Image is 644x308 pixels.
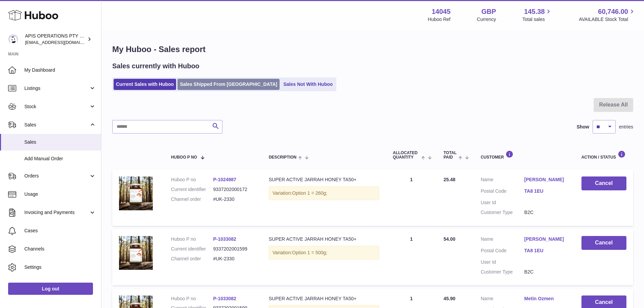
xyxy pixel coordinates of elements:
[171,155,197,160] span: Huboo P no
[119,236,153,270] img: gps_generated_8a54127e-9a90-409b-8043-53768bdfa358.png
[24,85,89,92] span: Listings
[524,209,568,216] dd: B2C
[24,173,89,179] span: Orders
[481,209,524,216] dt: Customer Type
[522,16,552,23] span: Total sales
[581,176,626,190] button: Cancel
[522,7,552,23] a: 145.38 Total sales
[8,283,93,295] a: Log out
[269,295,379,302] div: SUPER ACTIVE JARRAH HONEY TA50+
[171,295,213,302] dt: Huboo P no
[481,199,524,206] dt: User Id
[213,256,255,262] dd: #UK-2330
[269,155,296,160] span: Description
[24,246,96,252] span: Channels
[24,191,96,197] span: Usage
[112,44,633,55] h1: My Huboo - Sales report
[432,7,451,16] strong: 14045
[25,33,86,46] div: APIS OPERATIONS PTY LTD, T/A HONEY FOR LIFE
[481,236,524,244] dt: Name
[24,103,89,110] span: Stock
[8,34,18,44] img: internalAdmin-14045@internal.huboo.com
[213,196,255,203] dd: #UK-2330
[477,16,496,23] div: Currency
[444,177,455,182] span: 25.48
[581,150,626,160] div: Action / Status
[481,176,524,185] dt: Name
[428,16,451,23] div: Huboo Ref
[213,177,236,182] a: P-1024987
[481,188,524,196] dt: Postal Code
[171,246,213,252] dt: Current identifier
[577,124,589,130] label: Show
[579,7,636,23] a: 60,746.00 AVAILABLE Stock Total
[579,16,636,23] span: AVAILABLE Stock Total
[481,150,568,160] div: Customer
[24,264,96,270] span: Settings
[481,247,524,256] dt: Postal Code
[213,246,255,252] dd: 9337202001599
[481,269,524,275] dt: Customer Type
[24,209,89,216] span: Invoicing and Payments
[481,7,496,16] strong: GBP
[444,151,457,160] span: Total paid
[114,79,176,90] a: Current Sales with Huboo
[24,122,89,128] span: Sales
[524,295,568,302] a: Metin Ozmen
[171,196,213,203] dt: Channel order
[386,229,437,285] td: 1
[524,176,568,183] a: [PERSON_NAME]
[269,176,379,183] div: SUPER ACTIVE JARRAH HONEY TA50+
[213,296,236,301] a: P-1033082
[269,246,379,260] div: Variation:
[524,236,568,242] a: [PERSON_NAME]
[444,236,455,242] span: 54.00
[171,176,213,183] dt: Huboo P no
[481,295,524,304] dt: Name
[119,176,153,210] img: gps_generated_8a54127e-9a90-409b-8043-53768bdfa358.png
[292,190,327,196] span: Option 1 = 260g;
[177,79,280,90] a: Sales Shipped From [GEOGRAPHIC_DATA]
[581,236,626,250] button: Cancel
[171,186,213,193] dt: Current identifier
[269,186,379,200] div: Variation:
[24,156,96,162] span: Add Manual Order
[281,79,335,90] a: Sales Not With Huboo
[524,247,568,254] a: TA8 1EU
[619,124,633,130] span: entries
[24,139,96,145] span: Sales
[524,269,568,275] dd: B2C
[386,170,437,226] td: 1
[24,67,96,73] span: My Dashboard
[213,236,236,242] a: P-1033082
[598,7,628,16] span: 60,746.00
[524,188,568,194] a: TA8 1EU
[25,40,99,45] span: [EMAIL_ADDRESS][DOMAIN_NAME]
[112,62,199,71] h2: Sales currently with Huboo
[393,151,420,160] span: ALLOCATED Quantity
[24,228,96,234] span: Cases
[444,296,455,301] span: 45.90
[481,259,524,265] dt: User Id
[213,186,255,193] dd: 9337202000172
[171,256,213,262] dt: Channel order
[269,236,379,242] div: SUPER ACTIVE JARRAH HONEY TA50+
[524,7,545,16] span: 145.38
[292,250,327,255] span: Option 1 = 500g;
[171,236,213,242] dt: Huboo P no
